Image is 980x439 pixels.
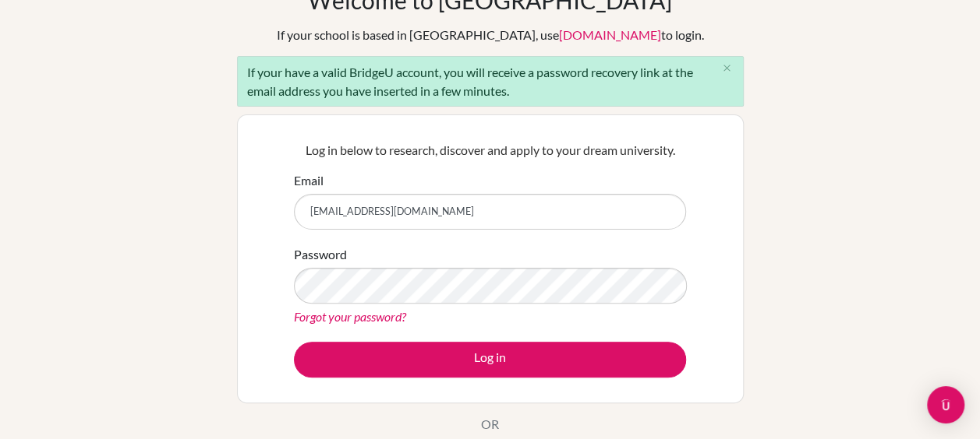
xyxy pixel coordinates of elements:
[294,245,347,264] label: Password
[721,62,733,74] i: close
[481,415,499,434] p: OR
[294,141,686,160] p: Log in below to research, discover and apply to your dream university.
[294,171,324,190] label: Email
[559,27,661,42] a: [DOMAIN_NAME]
[712,57,743,80] button: Close
[927,386,964,423] div: Open Intercom Messenger
[237,56,744,107] div: If your have a valid BridgeU account, you will receive a password recovery link at the email addr...
[277,26,704,44] div: If your school is based in [GEOGRAPHIC_DATA], use to login.
[294,342,686,378] button: Log in
[294,309,406,324] a: Forgot your password?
